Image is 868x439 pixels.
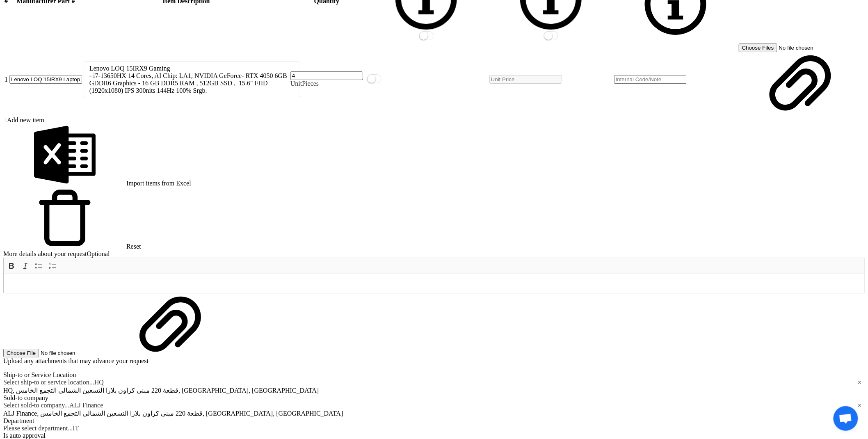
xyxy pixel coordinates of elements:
span: × [858,379,862,386]
input: Model Number [9,75,82,84]
td: 1 [4,43,8,116]
div: Open chat [834,406,858,431]
span: Clear all [858,379,865,386]
input: Unit Price [489,75,562,84]
input: Internal Code/Note [614,75,687,84]
span: [GEOGRAPHIC_DATA], [GEOGRAPHIC_DATA] [182,387,319,394]
div: Reset [3,187,865,250]
span: قطعة 220 مبنى كراون بلازا التسعين الشمالى التجمع الخامس, [16,387,180,394]
div: Name [84,62,300,97]
span: قطعة 220 مبنى كراون بلازا التسعين الشمالى التجمع الخامس, [40,410,204,417]
span: ALJ Finance, [3,410,39,417]
span: Clear all [858,402,865,409]
label: Sold-to company [3,394,48,401]
label: More details about your request [3,250,110,257]
input: Amount [290,71,363,80]
div: Import items from Excel [3,124,865,187]
span: HQ, [3,387,14,394]
label: Is auto approval [3,432,46,439]
input: Upload any attachments that may advance your request [3,349,107,357]
div: Rich Text Editor, main [3,274,865,294]
span: IT [73,425,79,432]
div: Upload any attachments that may advance your request [3,357,865,365]
span: [GEOGRAPHIC_DATA], [GEOGRAPHIC_DATA] [206,410,343,417]
div: Lenovo LOQ 15IRX9 Gaming - i7-13650HX 14 Cores, AI Chip: LA1, NVIDIA GeForce - RTX 4050 6GB GDDR6... [89,65,295,94]
span: Optional [87,250,110,257]
label: Ship-to or Service Location [3,371,76,378]
span: + [3,117,7,123]
label: Department [3,417,34,424]
div: Add new item [3,117,865,124]
div: Please select department... [3,425,73,432]
span: × [858,402,862,409]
